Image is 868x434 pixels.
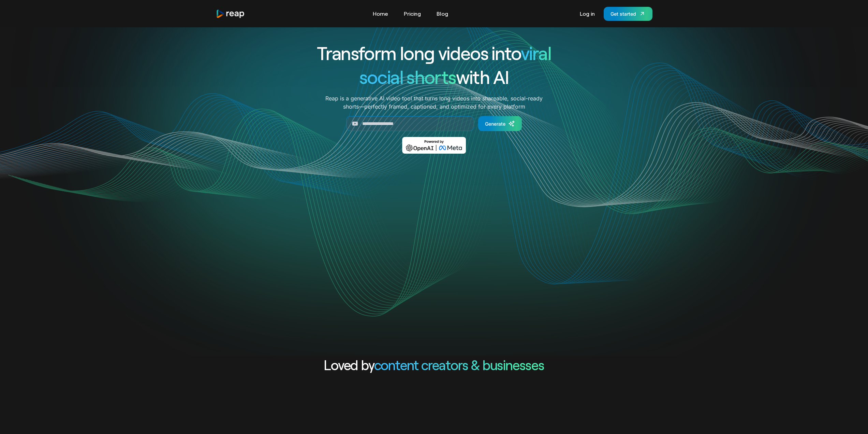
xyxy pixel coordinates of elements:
a: Get started [604,7,652,21]
div: Get started [610,10,636,17]
a: home [216,9,245,18]
form: Generate Form [292,116,576,131]
a: Home [369,8,392,19]
h1: Transform long videos into [292,41,576,65]
a: Pricing [400,8,424,19]
img: reap logo [216,9,245,18]
span: social shorts [359,66,456,88]
a: Log in [576,8,598,19]
img: Powered by OpenAI & Meta [402,137,466,154]
video: Your browser does not support the video tag. [297,164,571,301]
span: content creators & businesses [374,356,544,373]
p: Reap is a generative AI video tool that turns long videos into shareable, social-ready shorts—per... [325,94,543,111]
h1: with AI [292,65,576,89]
a: Generate [478,116,522,131]
div: Generate [485,120,505,127]
a: Blog [433,8,452,19]
span: viral [521,42,551,64]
